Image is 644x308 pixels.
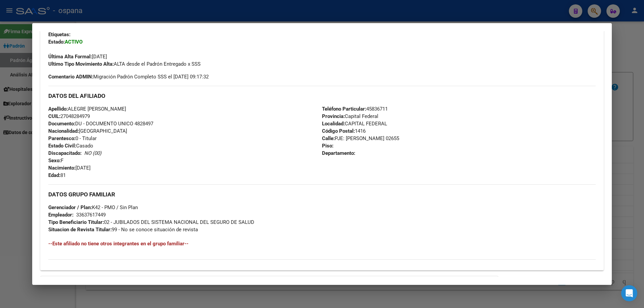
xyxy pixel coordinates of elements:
strong: Comentario ADMIN: [48,74,93,80]
strong: Etiquetas: [48,32,70,38]
strong: Tipo Beneficiario Titular: [48,219,104,225]
span: ALTA desde el Padrón Entregado x SSS [48,61,201,67]
span: PJE: [PERSON_NAME] 02655 [322,135,399,141]
strong: Parentesco: [48,135,75,141]
span: 27048284979 [48,113,90,119]
strong: Sexo: [48,158,61,164]
strong: CUIL: [48,113,60,119]
span: [GEOGRAPHIC_DATA] [48,128,127,134]
strong: ACTIVO [65,39,83,45]
strong: Localidad: [322,121,345,127]
span: 81 [48,172,66,178]
span: 99 - No se conoce situación de revista [48,227,198,233]
strong: Provincia: [322,113,345,119]
strong: Nacimiento: [48,165,75,171]
strong: Nacionalidad: [48,128,79,134]
strong: Discapacitado: [48,150,82,156]
span: 02 - JUBILADOS DEL SISTEMA NACIONAL DEL SEGURO DE SALUD [48,219,254,225]
span: CAPITAL FEDERAL [322,121,387,127]
strong: Estado Civil: [48,143,76,149]
strong: Empleador: [48,212,73,218]
div: Open Intercom Messenger [621,285,637,301]
span: K42 - PMO / Sin Plan [48,204,138,210]
strong: Última Alta Formal: [48,54,92,60]
strong: Código Postal: [322,128,355,134]
span: Casado [48,143,93,149]
strong: Calle: [322,135,335,141]
strong: Documento: [48,121,75,127]
span: F [48,158,63,164]
span: [DATE] [48,54,107,60]
div: Datos de Empadronamiento [40,0,604,270]
strong: Piso: [322,143,333,149]
h3: DATOS GRUPO FAMILIAR [48,191,596,198]
span: [DATE] [48,165,91,171]
strong: Situacion de Revista Titular: [48,227,112,233]
strong: Apellido: [48,106,68,112]
strong: Gerenciador / Plan: [48,204,92,210]
strong: Edad: [48,172,60,178]
div: 33637617449 [76,211,106,219]
span: Capital Federal [322,113,378,119]
i: NO (00) [84,150,101,156]
span: DU - DOCUMENTO UNICO 4828497 [48,121,153,127]
h4: --Este afiliado no tiene otros integrantes en el grupo familiar-- [48,240,596,247]
strong: Teléfono Particular: [322,106,366,112]
span: Migración Padrón Completo SSS el [DATE] 09:17:32 [48,73,209,80]
span: 0 - Titular [48,135,97,141]
strong: Ultimo Tipo Movimiento Alta: [48,61,114,67]
h3: DATOS DEL AFILIADO [48,92,596,100]
span: ALEGRE [PERSON_NAME] [48,106,126,112]
span: 45836711 [322,106,388,112]
span: 1416 [322,128,366,134]
strong: Departamento: [322,150,355,156]
strong: Estado: [48,39,65,45]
